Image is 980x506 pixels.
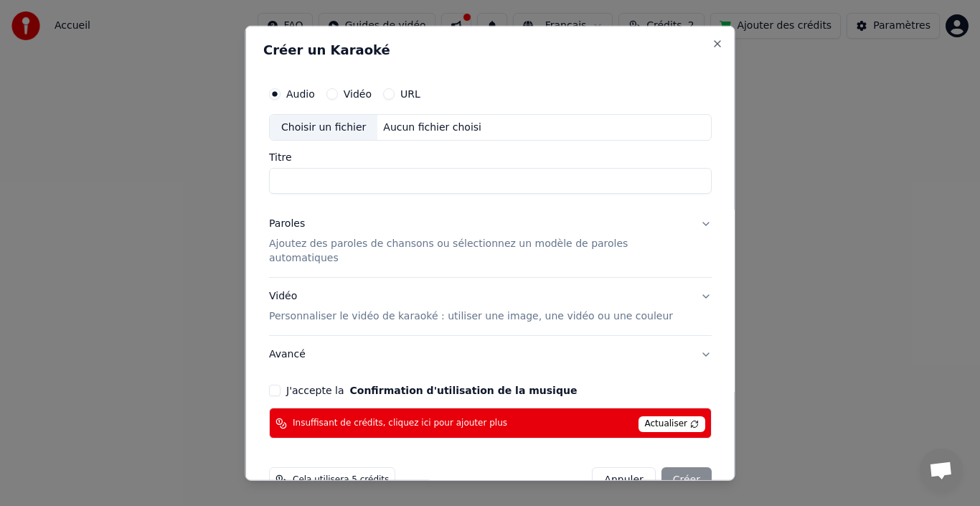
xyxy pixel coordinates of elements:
span: Cela utilisera 5 crédits [293,474,389,486]
div: Aucun fichier choisi [377,120,487,134]
p: Personnaliser le vidéo de karaoké : utiliser une image, une vidéo ou une couleur [269,309,673,324]
label: URL [400,88,420,98]
span: Insuffisant de crédits, cliquez ici pour ajouter plus [293,418,507,429]
h2: Créer un Karaoké [263,43,717,56]
label: J'accepte la [286,385,577,395]
p: Ajoutez des paroles de chansons ou sélectionnez un modèle de paroles automatiques [269,237,689,266]
button: Annuler [592,467,655,493]
div: Vidéo [269,289,673,324]
button: ParolesAjoutez des paroles de chansons ou sélectionnez un modèle de paroles automatiques [269,205,712,277]
span: Actualiser [638,416,705,432]
button: J'accepte la [349,385,577,395]
button: VidéoPersonnaliser le vidéo de karaoké : utiliser une image, une vidéo ou une couleur [269,278,712,335]
button: Avancé [269,336,712,373]
label: Audio [286,88,315,98]
label: Vidéo [343,88,371,98]
label: Titre [269,152,712,162]
div: Choisir un fichier [270,114,377,140]
div: Paroles [269,217,305,231]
